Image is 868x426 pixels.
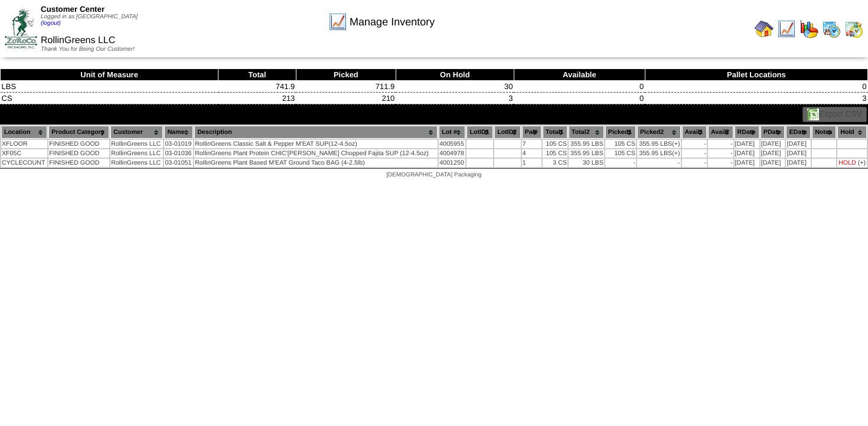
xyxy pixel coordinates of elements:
[786,159,811,167] td: [DATE]
[807,109,819,120] img: excel.gif
[543,159,567,167] td: 3 CS
[48,149,109,158] td: FINISHED GOOD
[672,150,680,157] div: (+)
[682,126,707,139] th: Avail1
[439,140,465,148] td: 4005955
[682,159,707,167] td: -
[296,93,396,104] td: 210
[735,126,759,139] th: RDate
[569,140,604,148] td: 355.95 LBS
[328,12,347,31] img: line_graph.gif
[522,140,541,148] td: 7
[1,126,47,139] th: Location
[218,93,296,104] td: 213
[396,81,514,93] td: 30
[761,140,785,148] td: [DATE]
[682,149,707,158] td: -
[569,159,604,167] td: 30 LBS
[637,159,681,167] td: -
[194,126,438,139] th: Description
[777,19,796,38] img: line_graph.gif
[350,16,435,28] span: Manage Inventory
[1,140,47,148] td: XFLOOR
[164,126,193,139] th: Name
[637,126,681,139] th: Picked2
[41,35,115,45] span: RollinGreens LLC
[522,126,541,139] th: Pal#
[672,140,680,148] div: (+)
[48,126,109,139] th: Product Category
[164,159,193,167] td: 03-01051
[755,19,774,38] img: home.gif
[605,159,636,167] td: -
[569,149,604,158] td: 355.95 LBS
[543,149,567,158] td: 105 CS
[218,81,296,93] td: 741.9
[735,149,759,158] td: [DATE]
[637,149,681,158] td: 355.95 LBS
[761,126,785,139] th: PDate
[439,126,465,139] th: Lot #
[218,69,296,81] th: Total
[708,149,733,158] td: -
[786,126,811,139] th: EDate
[605,126,636,139] th: Picked1
[858,159,866,166] div: (+)
[800,19,818,38] img: graph.gif
[514,69,645,81] th: Available
[645,93,867,104] td: 3
[1,159,47,167] td: CYCLECOUNT
[296,69,396,81] th: Picked
[543,140,567,148] td: 105 CS
[522,159,541,167] td: 1
[645,81,867,93] td: 0
[194,140,438,148] td: RollinGreens Classic Salt & Pepper M'EAT SUP(12-4.5oz)
[822,19,841,38] img: calendarprod.gif
[786,149,811,158] td: [DATE]
[439,159,465,167] td: 4001250
[569,126,604,139] th: Total2
[194,159,438,167] td: RollinGreens Plant Based M'EAT Ground Taco BAG (4-2.5lb)
[645,69,867,81] th: Pallet Locations
[682,140,707,148] td: -
[1,81,218,93] td: LBS
[735,159,759,167] td: [DATE]
[164,140,193,148] td: 03-01019
[802,107,867,122] button: Export CSV
[41,20,61,27] a: (logout)
[514,93,645,104] td: 0
[761,159,785,167] td: [DATE]
[110,140,163,148] td: RollinGreens LLC
[837,126,867,139] th: Hold
[637,140,681,148] td: 355.95 LBS
[296,81,396,93] td: 711.9
[110,149,163,158] td: RollinGreens LLC
[514,81,645,93] td: 0
[543,126,567,139] th: Total1
[1,93,218,104] td: CS
[48,140,109,148] td: FINISHED GOOD
[1,69,218,81] th: Unit of Measure
[522,149,541,158] td: 4
[439,149,465,158] td: 4004978
[110,159,163,167] td: RollinGreens LLC
[605,140,636,148] td: 105 CS
[194,149,438,158] td: RollinGreens Plant Protein CHIC'[PERSON_NAME] Chopped Fajita SUP (12-4.5oz)
[386,172,481,178] span: [DEMOGRAPHIC_DATA] Packaging
[844,19,863,38] img: calendarinout.gif
[838,159,856,166] div: HOLD
[41,14,138,27] span: Logged in as [GEOGRAPHIC_DATA]
[761,149,785,158] td: [DATE]
[164,149,193,158] td: 03-01036
[396,93,514,104] td: 3
[5,9,37,48] img: ZoRoCo_Logo(Green%26Foil)%20jpg.webp
[708,140,733,148] td: -
[494,126,521,139] th: LotID2
[1,149,47,158] td: XF05C
[786,140,811,148] td: [DATE]
[41,46,135,53] span: Thank You for Being Our Customer!
[110,126,163,139] th: Customer
[708,159,733,167] td: -
[396,69,514,81] th: On Hold
[708,126,733,139] th: Avail2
